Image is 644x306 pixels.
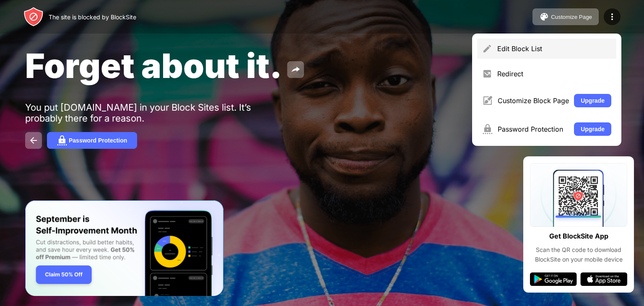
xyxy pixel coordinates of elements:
img: qrcode.svg [530,163,627,227]
img: app-store.svg [580,272,627,286]
div: Customize Block Page [498,96,569,105]
div: Get BlockSite App [549,230,608,242]
div: Edit Block List [497,44,611,53]
div: Redirect [497,70,611,78]
iframe: Banner [25,200,223,296]
img: back.svg [29,135,39,145]
button: Upgrade [574,94,611,107]
div: Password Protection [69,137,127,144]
div: Password Protection [498,125,569,133]
img: menu-pencil.svg [482,44,492,54]
img: pallet.svg [539,12,549,22]
img: password.svg [57,135,67,145]
div: The site is blocked by BlockSite [49,13,136,21]
div: Customize Page [551,14,592,20]
img: google-play.svg [530,272,577,286]
span: Forget about it. [25,45,282,86]
img: menu-password.svg [482,124,493,134]
button: Customize Page [532,8,599,25]
img: menu-customize.svg [482,96,493,106]
img: menu-redirect.svg [482,69,492,79]
div: You put [DOMAIN_NAME] in your Block Sites list. It’s probably there for a reason. [25,102,284,124]
img: menu-icon.svg [607,12,617,22]
button: Password Protection [47,132,137,149]
div: Scan the QR code to download BlockSite on your mobile device [530,245,627,264]
img: share.svg [291,65,301,75]
button: Upgrade [574,122,611,136]
img: header-logo.svg [23,7,44,27]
